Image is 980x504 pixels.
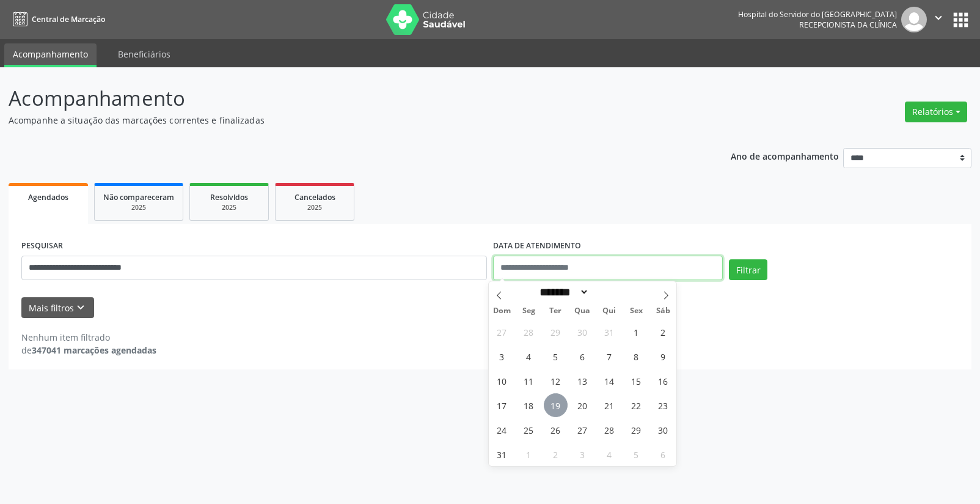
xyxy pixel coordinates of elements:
[493,237,581,256] label: DATA DE ATENDIMENTO
[569,307,596,315] span: Qua
[284,203,345,212] div: 2025
[515,307,542,315] span: Seg
[651,418,675,442] span: Agosto 30, 2025
[544,418,568,442] span: Agosto 26, 2025
[624,344,648,368] span: Agosto 8, 2025
[544,393,568,417] span: Agosto 19, 2025
[571,369,594,393] span: Agosto 13, 2025
[598,418,621,442] span: Agosto 28, 2025
[651,442,675,466] span: Setembro 6, 2025
[489,307,516,315] span: Dom
[571,344,594,368] span: Agosto 6, 2025
[571,393,594,417] span: Agosto 20, 2025
[9,83,682,114] p: Acompanhamento
[544,320,568,344] span: Julho 29, 2025
[490,369,514,393] span: Agosto 10, 2025
[544,344,568,368] span: Agosto 5, 2025
[9,9,105,29] a: Central de Marcação
[490,344,514,368] span: Agosto 3, 2025
[651,320,675,344] span: Agosto 2, 2025
[950,9,971,31] button: apps
[536,286,590,298] select: Month
[4,43,97,67] a: Acompanhamento
[571,442,594,466] span: Setembro 3, 2025
[901,7,927,32] img: img
[199,203,260,212] div: 2025
[21,297,94,319] button: Mais filtroskeyboard_arrow_down
[738,9,897,20] div: Hospital do Servidor do [GEOGRAPHIC_DATA]
[624,369,648,393] span: Agosto 15, 2025
[32,344,156,356] strong: 347041 marcações agendadas
[517,418,541,442] span: Agosto 25, 2025
[28,192,68,202] span: Agendados
[544,442,568,466] span: Setembro 2, 2025
[517,442,541,466] span: Setembro 1, 2025
[598,393,621,417] span: Agosto 21, 2025
[103,203,174,212] div: 2025
[517,320,541,344] span: Julho 28, 2025
[598,442,621,466] span: Setembro 4, 2025
[932,11,945,24] i: 
[598,369,621,393] span: Agosto 14, 2025
[799,20,897,30] span: Recepcionista da clínica
[651,369,675,393] span: Agosto 16, 2025
[294,192,335,202] span: Cancelados
[729,259,767,280] button: Filtrar
[624,320,648,344] span: Agosto 1, 2025
[517,369,541,393] span: Agosto 11, 2025
[32,14,105,24] span: Central de Marcação
[542,307,569,315] span: Ter
[623,307,649,315] span: Sex
[21,237,63,256] label: PESQUISAR
[74,301,87,314] i: keyboard_arrow_down
[651,393,675,417] span: Agosto 23, 2025
[598,344,621,368] span: Agosto 7, 2025
[571,320,594,344] span: Julho 30, 2025
[490,442,514,466] span: Agosto 31, 2025
[571,418,594,442] span: Agosto 27, 2025
[651,344,675,368] span: Agosto 9, 2025
[103,192,174,202] span: Não compareceram
[905,102,967,122] button: Relatórios
[624,418,648,442] span: Agosto 29, 2025
[21,331,156,344] div: Nenhum item filtrado
[596,307,623,315] span: Qui
[9,114,682,127] p: Acompanhe a situação das marcações correntes e finalizadas
[517,344,541,368] span: Agosto 4, 2025
[109,43,179,65] a: Beneficiários
[544,369,568,393] span: Agosto 12, 2025
[624,393,648,417] span: Agosto 22, 2025
[927,7,950,32] button: 
[490,320,514,344] span: Julho 27, 2025
[589,286,629,298] input: Year
[21,344,156,357] div: de
[490,418,514,442] span: Agosto 24, 2025
[598,320,621,344] span: Julho 31, 2025
[210,192,248,202] span: Resolvidos
[490,393,514,417] span: Agosto 17, 2025
[624,442,648,466] span: Setembro 5, 2025
[731,148,839,163] p: Ano de acompanhamento
[649,307,676,315] span: Sáb
[517,393,541,417] span: Agosto 18, 2025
